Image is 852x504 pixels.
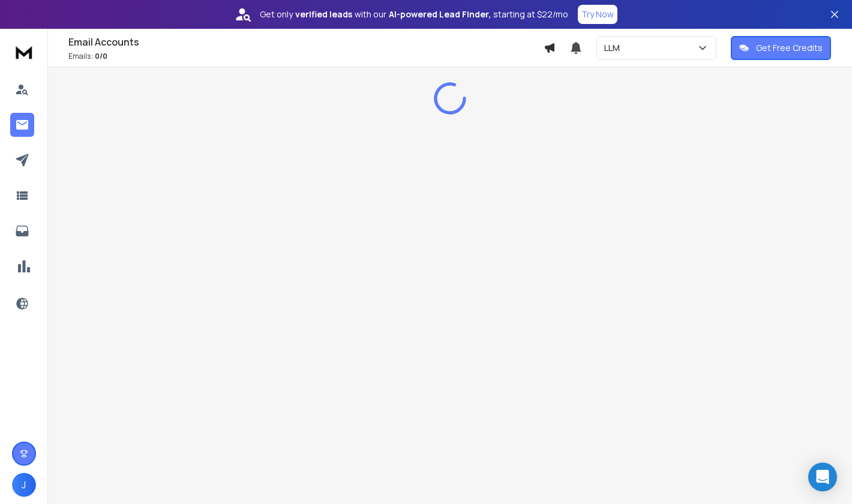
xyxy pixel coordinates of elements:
[95,51,107,61] span: 0 / 0
[731,36,831,60] button: Get Free Credits
[578,5,617,24] button: Try Now
[604,42,625,54] p: LLM
[68,35,544,49] h1: Email Accounts
[581,8,614,20] p: Try Now
[808,463,837,491] div: Open Intercom Messenger
[12,473,36,497] button: J
[260,8,568,20] p: Get only with our starting at $22/mo
[756,42,823,54] p: Get Free Credits
[68,52,544,61] p: Emails :
[389,8,491,20] strong: AI-powered Lead Finder,
[295,8,352,20] strong: verified leads
[12,41,36,63] img: logo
